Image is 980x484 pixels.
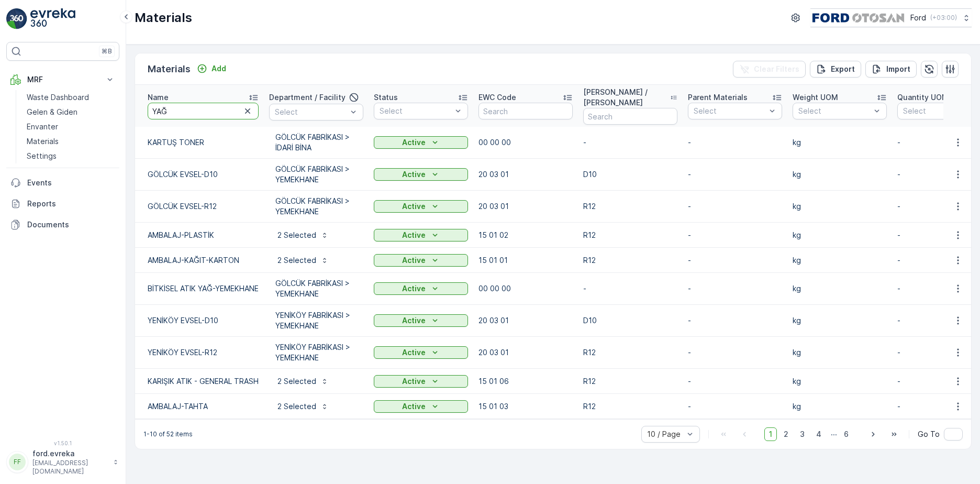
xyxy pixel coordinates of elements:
[478,315,573,326] p: 20 03 01
[839,427,853,441] span: 6
[6,69,119,90] button: MRF
[27,178,115,188] p: Events
[583,255,677,266] p: R12
[27,92,89,103] p: Waste Dashboard
[402,315,426,326] p: Active
[23,134,119,149] a: Materials
[275,255,316,266] p: 2 Selected
[688,137,782,148] p: -
[688,201,782,212] p: -
[402,283,426,294] p: Active
[374,314,468,327] button: Active
[795,427,809,441] span: 3
[583,108,677,125] input: Search
[193,62,230,75] button: Add
[27,199,115,209] p: Reports
[148,401,259,412] p: AMBALAJ-TAHTA
[688,315,782,326] p: -
[733,61,806,78] button: Clear Filters
[688,230,782,240] p: -
[27,151,57,161] p: Settings
[275,342,357,363] span: YENİKÖY FABRİKASI > YEMEKHANE
[793,401,887,412] p: kg
[897,92,949,103] p: Quantity UOM
[402,230,426,240] p: Active
[148,201,259,212] p: GÖLCÜK EVSEL-R12
[688,92,748,103] p: Parent Materials
[374,229,468,241] button: Active
[6,172,119,193] a: Events
[764,427,777,441] span: 1
[811,427,826,441] span: 4
[793,137,887,148] p: kg
[6,193,119,214] a: Reports
[27,122,58,132] p: Envanter
[6,448,119,476] button: FFford.evreka[EMAIL_ADDRESS][DOMAIN_NAME]
[148,62,191,76] p: Materials
[135,9,192,26] p: Materials
[810,12,906,24] img: image_17_ZEg4Tyq.png
[275,132,357,153] span: GÖLCÜK FABRİKASI > İDARİ BİNA
[688,401,782,412] p: -
[374,346,468,359] button: Active
[688,376,782,387] p: -
[583,201,677,212] p: R12
[478,92,516,103] p: EWC Code
[27,74,98,85] p: MRF
[275,107,347,117] p: Select
[688,283,782,294] p: -
[793,315,887,326] p: kg
[148,255,259,266] p: AMBALAJ-KAĞIT-KARTON
[380,106,452,116] p: Select
[583,376,677,387] p: R12
[275,196,357,217] span: GÖLCÜK FABRİKASI > YEMEKHANE
[23,119,119,134] a: Envanter
[798,106,871,116] p: Select
[374,282,468,295] button: Active
[402,137,426,148] p: Active
[402,347,426,358] p: Active
[478,376,573,387] p: 15 01 06
[918,429,940,439] span: Go To
[478,103,573,119] input: Search
[27,136,59,147] p: Materials
[793,347,887,358] p: kg
[6,214,119,235] a: Documents
[793,230,887,240] p: kg
[102,47,112,56] p: ⌘B
[402,255,426,266] p: Active
[831,64,855,74] p: Export
[269,227,335,244] button: 2 Selected
[583,401,677,412] p: R12
[930,14,957,22] p: ( +03:00 )
[478,347,573,358] p: 20 03 01
[9,454,26,470] div: FF
[275,278,357,299] span: GÖLCÜK FABRİKASI > YEMEKHANE
[143,430,193,438] p: 1-10 of 52 items
[583,315,677,326] p: D10
[148,92,169,103] p: Name
[269,398,335,415] button: 2 Selected
[478,230,573,240] p: 15 01 02
[793,255,887,266] p: kg
[23,105,119,119] a: Gelen & Giden
[583,230,677,240] p: R12
[148,376,259,387] p: KARIŞIK ATIK - GENERAL TRASH
[478,283,573,294] p: 00 00 00
[275,230,316,240] p: 2 Selected
[793,201,887,212] p: kg
[831,427,837,441] p: ...
[6,440,119,446] span: v 1.50.1
[275,376,316,387] p: 2 Selected
[793,169,887,180] p: kg
[374,400,468,413] button: Active
[688,169,782,180] p: -
[478,169,573,180] p: 20 03 01
[583,137,677,148] p: -
[810,61,861,78] button: Export
[583,283,677,294] p: -
[32,448,108,459] p: ford.evreka
[402,376,426,387] p: Active
[793,283,887,294] p: kg
[402,201,426,212] p: Active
